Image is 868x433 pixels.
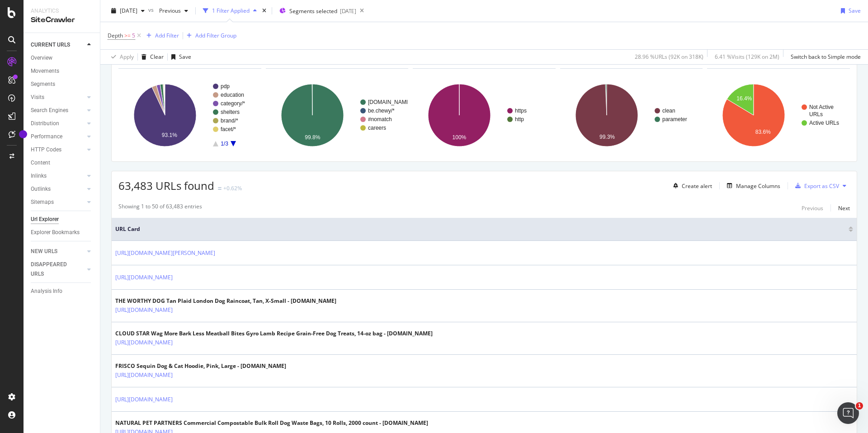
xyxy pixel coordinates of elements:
text: https [515,108,527,114]
div: +0.62% [223,184,242,192]
span: Segments selected [289,7,337,15]
svg: A chart. [118,76,260,155]
button: 1 Filter Applied [199,4,260,18]
div: NATURAL PET PARTNERS Commercial Compostable Bulk Roll Dog Waste Bags, 10 Rolls, 2000 count - [DOM... [115,419,428,427]
span: Depth [108,32,123,39]
div: CURRENT URLS [31,40,70,50]
text: 83.6% [755,129,771,135]
a: Segments [31,80,94,89]
text: careers [368,125,386,131]
div: Next [838,204,850,212]
div: Save [179,53,191,61]
button: Manage Columns [723,180,780,191]
text: 1/3 [221,141,228,147]
a: Search Engines [31,106,85,115]
span: Previous [156,7,181,14]
div: Switch back to Simple mode [791,53,861,61]
svg: A chart. [707,76,849,155]
a: Url Explorer [31,215,94,224]
a: DISAPPEARED URLS [31,260,85,279]
div: NEW URLS [31,247,57,256]
text: clean [662,108,675,114]
text: education [221,92,244,98]
button: Create alert [670,179,712,193]
div: Distribution [31,119,59,128]
div: Analysis Info [31,287,62,296]
a: Outlinks [31,184,85,194]
div: Manage Columns [736,182,780,190]
div: 6.41 % Visits ( 129K on 2M ) [715,53,779,61]
a: Movements [31,66,94,76]
a: [URL][DOMAIN_NAME] [115,395,173,404]
div: Inlinks [31,171,47,181]
text: pdp [221,83,230,89]
div: Search Engines [31,106,68,115]
a: Sitemaps [31,198,85,207]
svg: A chart. [560,76,702,155]
div: 1 Filter Applied [212,7,250,14]
div: Url Explorer [31,215,59,224]
div: Outlinks [31,184,51,194]
button: Segments selected[DATE] [276,4,356,18]
a: Explorer Bookmarks [31,228,94,237]
div: Clear [150,53,164,61]
text: #nomatch [368,116,392,122]
div: Tooltip anchor [19,130,27,138]
button: Add Filter Group [183,30,236,41]
text: 100% [453,134,467,141]
div: times [260,6,268,15]
text: http [515,116,524,122]
text: 16.4% [737,95,752,102]
text: URLs [809,111,823,118]
span: URL Card [115,225,846,233]
a: Analysis Info [31,287,94,296]
a: Visits [31,93,85,102]
span: 1 [856,402,863,409]
text: 99.3% [599,134,615,140]
div: Explorer Bookmarks [31,228,80,237]
div: Add Filter Group [195,32,236,39]
a: HTTP Codes [31,145,85,155]
div: Add Filter [155,32,179,39]
div: Previous [802,204,823,212]
text: be.chewy/* [368,108,395,114]
iframe: Intercom live chat [837,402,859,424]
button: Save [837,4,861,18]
svg: A chart. [266,76,407,155]
div: CLOUD STAR Wag More Bark Less Meatball Bites Gyro Lamb Recipe Grain-Free Dog Treats, 14-oz bag - ... [115,329,433,338]
text: parameter [662,116,687,122]
img: Equal [218,187,222,190]
a: Overview [31,53,94,63]
text: category/* [221,100,245,107]
text: 93.1% [162,132,177,138]
a: [URL][DOMAIN_NAME] [115,338,173,347]
div: SiteCrawler [31,15,93,25]
text: facet/* [221,126,236,132]
button: [DATE] [108,4,148,18]
div: Save [849,7,861,14]
text: 99.8% [305,134,320,141]
text: brand/* [221,118,238,124]
a: [URL][DOMAIN_NAME] [115,371,173,380]
div: Overview [31,53,52,63]
a: Distribution [31,119,85,128]
text: Active URLs [809,120,839,126]
button: Previous [802,202,823,213]
a: [URL][DOMAIN_NAME][PERSON_NAME] [115,249,215,258]
a: Performance [31,132,85,141]
div: Performance [31,132,62,141]
a: [URL][DOMAIN_NAME] [115,273,173,282]
div: Movements [31,66,59,76]
div: 28.96 % URLs ( 92K on 318K ) [635,53,703,61]
div: Content [31,158,50,168]
div: Sitemaps [31,198,54,207]
a: NEW URLS [31,247,85,256]
svg: A chart. [413,76,554,155]
a: Inlinks [31,171,85,181]
span: vs [148,6,156,14]
button: Next [838,202,850,213]
div: Apply [120,53,134,61]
